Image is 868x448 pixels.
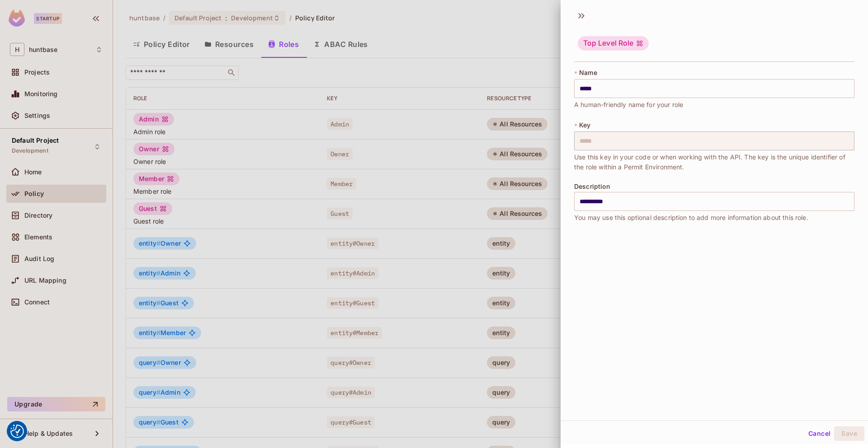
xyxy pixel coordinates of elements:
span: Use this key in your code or when working with the API. The key is the unique identifier of the r... [574,152,854,172]
button: Cancel [805,426,834,441]
img: Revisit consent button [10,425,24,438]
div: Top Level Role [578,36,649,51]
span: Name [579,69,597,76]
span: Description [574,183,610,190]
button: Save [834,426,864,441]
span: A human-friendly name for your role [574,100,683,110]
button: Consent Preferences [10,425,24,438]
span: You may use this optional description to add more information about this role. [574,213,808,223]
span: Key [579,121,590,129]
